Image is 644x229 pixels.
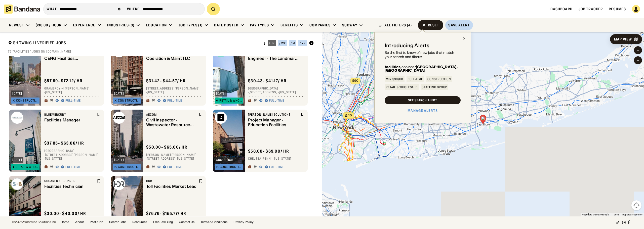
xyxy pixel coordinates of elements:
div: / wk [279,42,286,45]
div: $ 37.85 - $63.06 / hr [44,141,84,146]
div: Where [127,7,140,11]
div: Benefits [280,23,298,27]
div: Gramercy · 4 [PERSON_NAME] · [US_STATE] [44,86,101,94]
div: jobs near [385,65,461,72]
div: Construction [427,78,451,81]
a: Resumes [609,7,626,11]
div: $ 30.00 - $40.00 / hr [44,211,86,216]
img: SUGARED + BRONZED logo [11,178,23,190]
div: [DATE] [216,92,226,95]
div: / yr [300,42,306,45]
img: Google [323,210,340,216]
a: Report a map error [622,213,642,216]
div: Pay Types [250,23,269,27]
a: Home [61,220,69,223]
div: Newest [9,23,24,27]
img: Jacobs Solutions logo [215,112,227,124]
div: grid [8,56,314,216]
span: $90 [352,79,358,82]
div: Set Search Alert [408,99,437,102]
img: Bandana logotype [4,5,40,14]
div: AECOM [146,113,198,117]
b: facilities [385,65,400,69]
a: About [75,220,84,223]
div: Industries (3) [107,23,135,27]
div: Staffing Group [422,86,447,89]
div: Save Alert [448,23,470,27]
button: Map camera controls [631,200,641,210]
a: Open this area in Google Maps (opens a new window) [323,210,340,216]
div: Companies [309,23,331,27]
div: Facilities Technician [44,184,96,189]
div: Full-time [269,165,285,169]
div: ALL FILTERS (4) [384,23,412,27]
div: Min $30/hr [386,78,403,81]
div: [PERSON_NAME] [PERSON_NAME] · [STREET_ADDRESS] · [US_STATE] [146,153,203,161]
a: Resources [132,220,147,223]
img: HDR logo [113,178,125,190]
div: Education [146,23,167,27]
div: $30.00 / hour [36,23,62,27]
div: Full-time [65,99,81,103]
div: / hr [269,42,275,45]
div: Retail & Wholesale [219,99,242,102]
div: SUGARED + BRONZED [44,179,96,183]
div: Civil Inspector - Wastewater Resource Recovery Facilities [146,118,198,127]
span: 10 [348,113,352,118]
div: Date Posted [214,23,238,27]
div: Subway [342,23,357,27]
span: Map data ©2025 Google [582,213,609,216]
div: [PERSON_NAME] Solutions [248,113,300,117]
a: Manage Alerts [408,108,438,113]
a: Dashboard [550,7,573,11]
a: Job Tracker [579,7,603,11]
div: Full-time [167,165,183,169]
div: Retail & Wholesale [386,86,417,89]
div: © 2025 Workwise Solutions Inc. [12,220,57,223]
div: Facilities Manager [44,118,96,122]
div: Facilities Operating Engineer - The Landmark, [GEOGRAPHIC_DATA] [248,51,300,61]
div: Construction [16,99,38,102]
div: $ 31.42 - $44.57 / hr [146,78,186,83]
a: Privacy Policy [233,220,254,223]
div: / m [291,42,295,45]
img: AECOM logo [113,112,125,124]
div: [GEOGRAPHIC_DATA] · [STREET_ADDRESS][PERSON_NAME] · [US_STATE] [44,149,101,161]
div: $ [264,41,266,45]
div: $ 30.43 - $41.17 / hr [248,78,287,83]
div: [DATE] [114,158,124,161]
div: what [47,7,57,11]
div: [DATE] [12,92,22,95]
div: Construction [220,165,242,168]
div: [DATE] [114,92,124,95]
div: Full-time [408,78,423,81]
div: Construction [118,165,140,168]
div: Experience [73,23,95,27]
div: Bluemercury [44,113,96,117]
div: [GEOGRAPHIC_DATA] · [STREET_ADDRESS] · [US_STATE] [248,86,305,94]
div: about [DATE] [216,158,237,161]
div: Construction [118,99,140,102]
div: Mechanic B L1-2, Facilities Operation & Maint TLC [146,51,198,61]
div: Reset [428,23,439,27]
a: Terms & Conditions [200,220,227,223]
div: Full-time [65,165,81,169]
div: Job Types (1) [178,23,203,27]
div: $ 50.00 - $65.00 / hr [146,145,187,150]
div: HDR [146,179,198,183]
div: Full-time [167,99,183,103]
div: $ 76.76 - $155.77 / hr [146,211,186,216]
div: [DATE] [12,158,22,161]
a: Post a job [90,220,103,223]
div: 76 "facilities " jobs on [DOMAIN_NAME] [8,50,314,54]
div: Sr Mechanical Engineer - CENG Facilities Engineering [44,51,96,61]
div: Full-time [269,99,285,103]
div: Retail & Wholesale [16,165,38,168]
div: Project Manager - Education Facilities [248,118,300,127]
div: Chelsea · PENN 1 · [US_STATE] [248,157,305,161]
div: Showing 11 Verified Jobs [8,40,260,47]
